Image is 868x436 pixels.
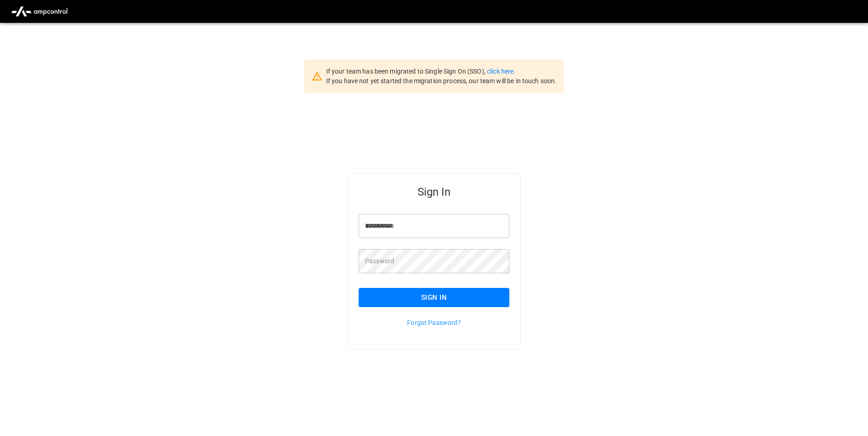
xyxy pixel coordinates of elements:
button: Sign In [359,288,509,307]
p: Forgot Password? [359,318,509,327]
img: ampcontrol.io logo [7,3,71,20]
h5: Sign In [359,185,509,199]
span: If you have not yet started the migration process, our team will be in touch soon. [326,77,557,85]
a: click here. [487,68,515,75]
span: If your team has been migrated to Single Sign On (SSO), [326,68,487,75]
